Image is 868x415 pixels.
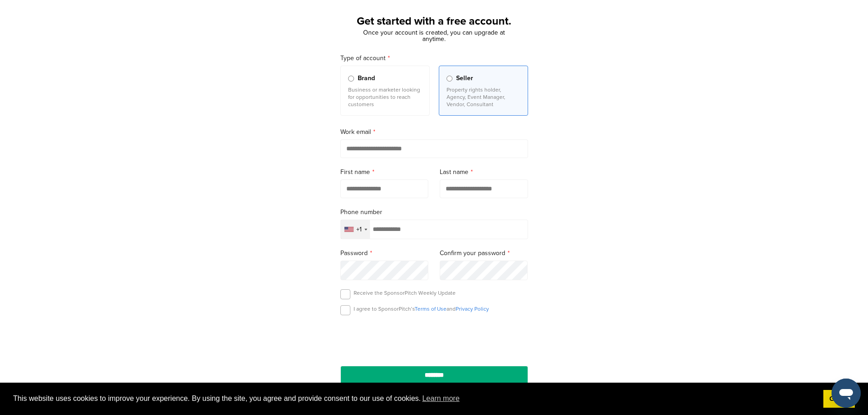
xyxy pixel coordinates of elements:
[356,226,362,233] div: +1
[456,73,473,83] span: Seller
[358,73,375,83] span: Brand
[340,127,528,137] label: Work email
[440,248,528,258] label: Confirm your password
[340,53,528,63] label: Type of account
[832,379,861,408] iframe: Button to launch messaging window
[382,326,486,353] iframe: reCAPTCHA
[447,86,520,108] p: Property rights holder, Agency, Event Manager, Vendor, Consultant
[447,76,452,82] input: Seller Property rights holder, Agency, Event Manager, Vendor, Consultant
[415,306,447,312] a: Terms of Use
[823,390,855,408] a: dismiss cookie message
[340,207,528,217] label: Phone number
[456,306,489,312] a: Privacy Policy
[340,167,429,177] label: First name
[340,248,429,258] label: Password
[354,289,456,297] p: Receive the SponsorPitch Weekly Update
[348,86,422,108] p: Business or marketer looking for opportunities to reach customers
[440,167,528,177] label: Last name
[354,305,489,313] p: I agree to SponsorPitch’s and
[421,392,461,405] a: learn more about cookies
[341,220,370,239] div: Selected country
[363,29,505,43] span: Once your account is created, you can upgrade at anytime.
[329,13,539,30] h1: Get started with a free account.
[348,76,354,82] input: Brand Business or marketer looking for opportunities to reach customers
[13,392,816,405] span: This website uses cookies to improve your experience. By using the site, you agree and provide co...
